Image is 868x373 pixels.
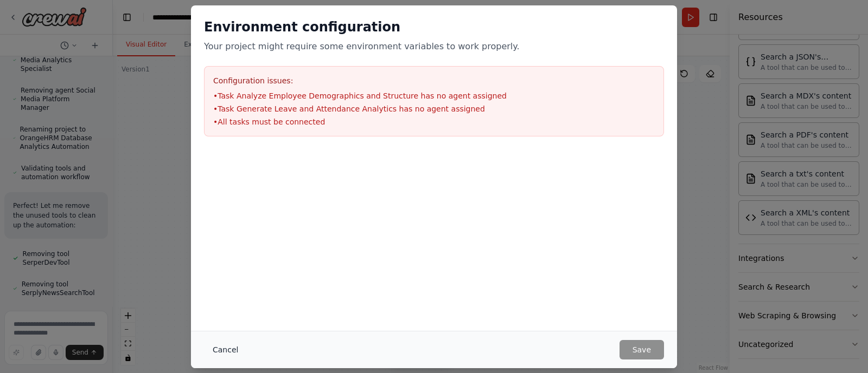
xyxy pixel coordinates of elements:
button: Save [620,340,664,359]
h2: Environment configuration [204,18,664,36]
button: Cancel [204,340,247,359]
li: • Task Generate Leave and Attendance Analytics has no agent assigned [213,103,655,114]
p: Your project might require some environment variables to work properly. [204,40,664,53]
li: • Task Analyze Employee Demographics and Structure has no agent assigned [213,90,655,101]
li: • All tasks must be connected [213,116,655,127]
h3: Configuration issues: [213,75,655,86]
